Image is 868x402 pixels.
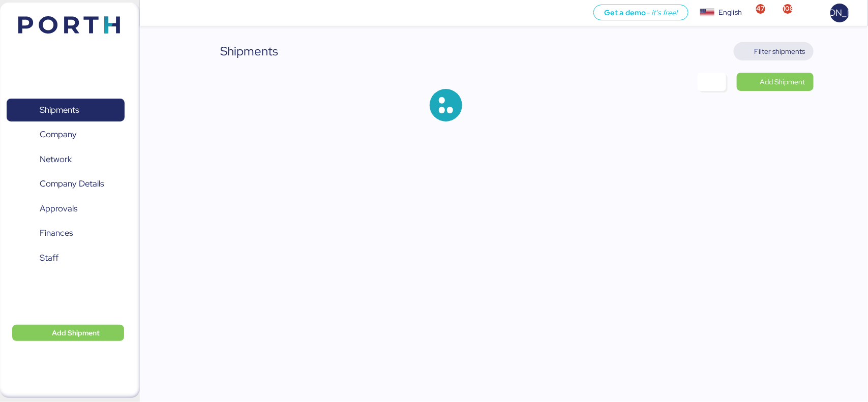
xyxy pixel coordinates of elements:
[737,73,814,91] a: Add Shipment
[760,76,805,88] span: Add Shipment
[52,327,100,339] span: Add Shipment
[40,103,79,117] span: Shipments
[40,127,77,142] span: Company
[12,325,124,341] button: Add Shipment
[40,226,73,240] span: Finances
[40,251,58,265] span: Staff
[7,99,125,122] a: Shipments
[719,7,742,18] div: English
[40,201,77,216] span: Approvals
[146,5,163,22] button: Menu
[755,45,805,57] span: Filter shipments
[7,197,125,221] a: Approvals
[220,42,278,60] div: Shipments
[7,222,125,245] a: Finances
[7,123,125,146] a: Company
[40,176,104,191] span: Company Details
[7,148,125,171] a: Network
[7,172,125,196] a: Company Details
[7,246,125,270] a: Staff
[40,152,72,167] span: Network
[734,42,814,60] button: Filter shipments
